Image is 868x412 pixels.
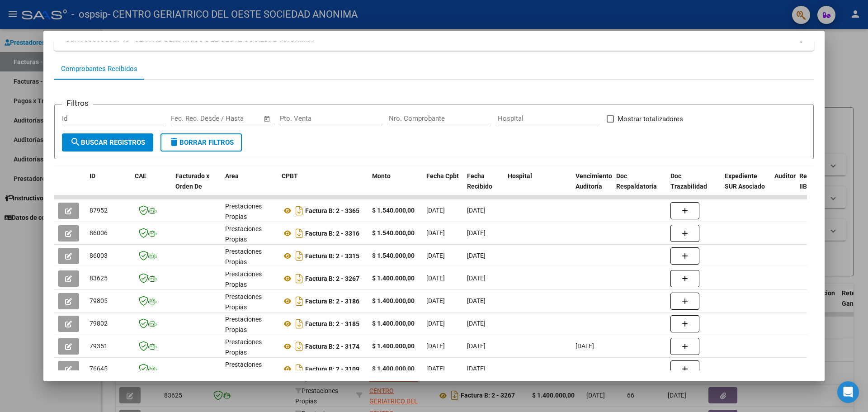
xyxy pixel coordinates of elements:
[225,172,239,180] span: Area
[305,365,359,373] strong: Factura B: 2 - 3109
[225,293,262,311] span: Prestaciones Propias
[62,97,93,109] h3: Filtros
[372,342,415,350] strong: $ 1.400.000,00
[305,230,359,237] strong: Factura B: 2 - 3316
[467,172,492,190] span: Fecha Recibido
[222,166,278,206] datatable-header-cell: Area
[293,362,305,376] i: Descargar documento
[670,172,707,190] span: Doc Trazabilidad
[225,338,262,356] span: Prestaciones Propias
[135,172,146,180] span: CAE
[372,297,415,304] strong: $ 1.400.000,00
[667,166,721,206] datatable-header-cell: Doc Trazabilidad
[160,133,242,152] button: Borrar Filtros
[225,316,262,333] span: Prestaciones Propias
[799,172,829,190] span: Retencion IIBB
[426,172,459,180] span: Fecha Cpbt
[171,114,200,123] input: Start date
[131,166,172,206] datatable-header-cell: CAE
[90,229,108,237] span: 86006
[90,297,108,304] span: 79805
[293,317,305,331] i: Descargar documento
[90,172,95,180] span: ID
[90,342,108,350] span: 79351
[175,172,209,190] span: Facturado x Orden De
[426,229,445,237] span: [DATE]
[504,166,572,206] datatable-header-cell: Hospital
[426,365,445,372] span: [DATE]
[426,252,445,259] span: [DATE]
[725,172,765,190] span: Expediente SUR Asociado
[426,297,445,304] span: [DATE]
[368,166,423,206] datatable-header-cell: Monto
[572,166,613,206] datatable-header-cell: Vencimiento Auditoría
[70,137,81,147] mat-icon: search
[467,297,486,304] span: [DATE]
[467,275,486,282] span: [DATE]
[372,252,415,259] strong: $ 1.540.000,00
[293,249,305,263] i: Descargar documento
[467,320,486,327] span: [DATE]
[372,365,415,372] strong: $ 1.400.000,00
[467,342,486,350] span: [DATE]
[90,252,108,259] span: 86003
[225,225,262,243] span: Prestaciones Propias
[796,166,832,206] datatable-header-cell: Retencion IIBB
[70,138,145,147] span: Buscar Registros
[208,114,252,123] input: End date
[774,172,801,180] span: Auditoria
[467,365,486,372] span: [DATE]
[86,166,131,206] datatable-header-cell: ID
[613,166,667,206] datatable-header-cell: Doc Respaldatoria
[467,207,486,214] span: [DATE]
[225,361,262,379] span: Prestaciones Propias
[576,342,594,350] span: [DATE]
[278,166,368,206] datatable-header-cell: CPBT
[293,339,305,354] i: Descargar documento
[372,172,391,180] span: Monto
[90,275,108,282] span: 83625
[282,172,298,180] span: CPBT
[305,343,359,350] strong: Factura B: 2 - 3174
[426,342,445,350] span: [DATE]
[225,270,262,288] span: Prestaciones Propias
[426,275,445,282] span: [DATE]
[372,275,415,282] strong: $ 1.400.000,00
[293,271,305,286] i: Descargar documento
[771,166,796,206] datatable-header-cell: Auditoria
[61,64,137,74] div: Comprobantes Recibidos
[721,166,771,206] datatable-header-cell: Expediente SUR Asociado
[90,320,108,327] span: 79802
[305,275,359,282] strong: Factura B: 2 - 3267
[262,114,273,124] button: Open calendar
[616,172,657,190] span: Doc Respaldatoria
[305,252,359,260] strong: Factura B: 2 - 3315
[293,204,305,218] i: Descargar documento
[90,207,108,214] span: 87952
[293,294,305,308] i: Descargar documento
[225,203,262,220] span: Prestaciones Propias
[225,248,262,265] span: Prestaciones Propias
[426,207,445,214] span: [DATE]
[508,172,532,180] span: Hospital
[576,172,612,190] span: Vencimiento Auditoría
[467,229,486,237] span: [DATE]
[837,381,859,403] div: Open Intercom Messenger
[305,320,359,327] strong: Factura B: 2 - 3185
[169,138,234,147] span: Borrar Filtros
[423,166,463,206] datatable-header-cell: Fecha Cpbt
[62,133,153,152] button: Buscar Registros
[305,298,359,305] strong: Factura B: 2 - 3186
[467,252,486,259] span: [DATE]
[426,320,445,327] span: [DATE]
[90,365,108,372] span: 76645
[372,229,415,237] strong: $ 1.540.000,00
[169,137,179,147] mat-icon: delete
[463,166,504,206] datatable-header-cell: Fecha Recibido
[172,166,222,206] datatable-header-cell: Facturado x Orden De
[618,114,683,124] span: Mostrar totalizadores
[372,320,415,327] strong: $ 1.400.000,00
[305,207,359,214] strong: Factura B: 2 - 3365
[293,226,305,241] i: Descargar documento
[372,207,415,214] strong: $ 1.540.000,00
